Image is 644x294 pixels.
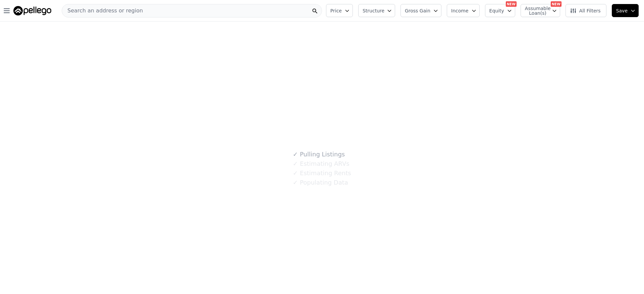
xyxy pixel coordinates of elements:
span: Income [451,7,469,14]
div: Populating Data [293,178,348,187]
button: Price [326,4,353,17]
button: Income [447,4,480,17]
button: Structure [358,4,395,17]
span: ✓ [293,179,298,186]
div: NEW [551,1,561,7]
span: Gross Gain [405,7,430,14]
button: All Filters [566,4,606,17]
span: Assumable Loan(s) [525,6,546,15]
span: Search an address or region [62,7,143,15]
span: Price [330,7,342,14]
span: All Filters [570,7,601,14]
div: Estimating ARVs [293,159,349,168]
button: Equity [485,4,515,17]
span: Save [616,7,628,14]
img: Pellego [13,6,51,15]
button: Save [612,4,639,17]
button: Gross Gain [400,4,441,17]
div: NEW [506,1,517,7]
span: ✓ [293,151,298,158]
div: Estimating Rents [293,168,351,178]
span: Structure [363,7,384,14]
span: ✓ [293,170,298,177]
span: ✓ [293,160,298,167]
span: Equity [489,7,504,14]
div: Pulling Listings [293,150,345,159]
button: Assumable Loan(s) [521,4,560,17]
